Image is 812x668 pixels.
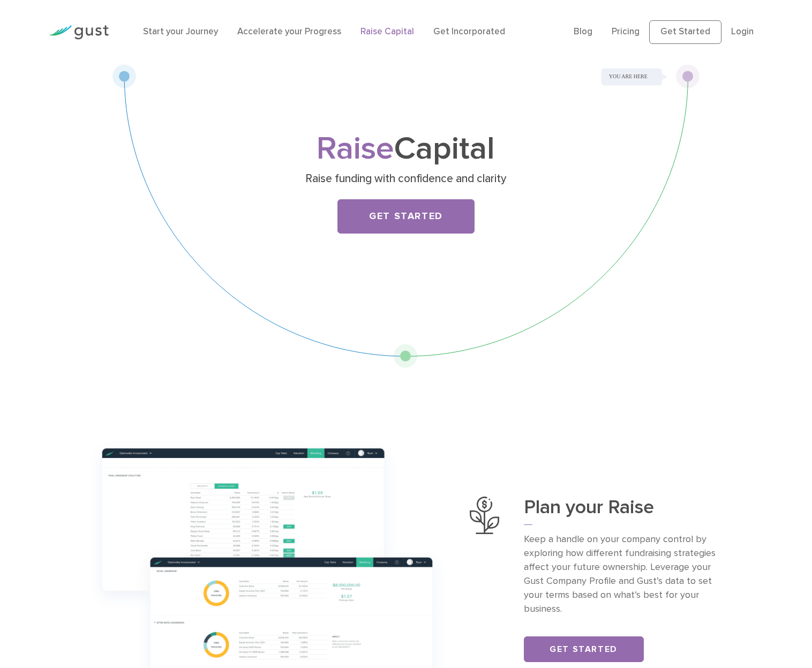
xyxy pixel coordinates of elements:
h1: Capital [194,134,618,164]
p: Keep a handle on your company control by exploring how different fundraising strategies affect yo... [524,532,731,616]
a: Blog [574,26,592,37]
a: Login [731,26,754,37]
a: Get Started [649,20,721,44]
img: Plan Your Raise [470,497,499,534]
img: Gust Logo [49,25,109,40]
a: Raise Capital [360,26,414,37]
a: Accelerate your Progress [237,26,341,37]
a: Pricing [612,26,640,37]
span: Raise [317,130,394,168]
p: Raise funding with confidence and clarity [198,171,613,186]
a: Get Incorporated [433,26,505,37]
a: Get Started [337,199,475,234]
a: Start your Journey [143,26,218,37]
h3: Plan your Raise [524,497,731,525]
a: Get Started [524,636,644,662]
